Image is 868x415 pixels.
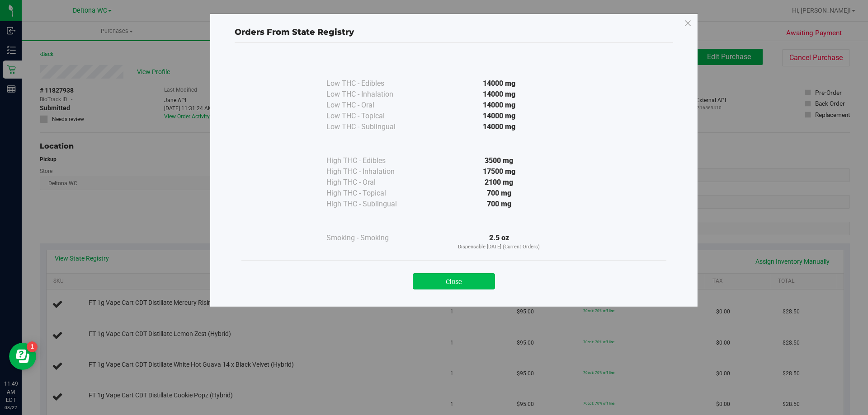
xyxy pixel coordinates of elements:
[235,27,354,37] span: Orders From State Registry
[417,78,581,89] div: 14000 mg
[326,78,417,89] div: Low THC - Edibles
[9,343,36,370] iframe: Resource center
[326,121,417,132] div: Low THC - Sublingual
[326,188,417,199] div: High THC - Topical
[417,188,581,199] div: 700 mg
[413,273,495,289] button: Close
[326,166,417,177] div: High THC - Inhalation
[326,233,417,243] div: Smoking - Smoking
[417,111,581,121] div: 14000 mg
[417,166,581,177] div: 17500 mg
[326,199,417,210] div: High THC - Sublingual
[417,89,581,100] div: 14000 mg
[326,100,417,111] div: Low THC - Oral
[417,199,581,210] div: 700 mg
[326,177,417,188] div: High THC - Oral
[417,121,581,132] div: 14000 mg
[326,111,417,121] div: Low THC - Topical
[27,341,38,352] iframe: Resource center unread badge
[326,155,417,166] div: High THC - Edibles
[417,243,581,251] p: Dispensable [DATE] (Current Orders)
[417,100,581,111] div: 14000 mg
[417,155,581,166] div: 3500 mg
[417,177,581,188] div: 2100 mg
[417,233,581,251] div: 2.5 oz
[326,89,417,100] div: Low THC - Inhalation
